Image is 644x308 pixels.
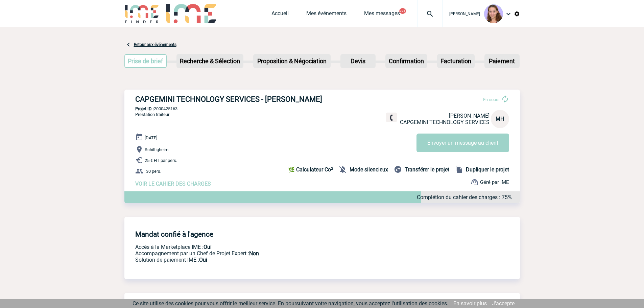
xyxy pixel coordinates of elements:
[124,4,160,23] img: IME-Finder
[364,10,400,20] a: Mes messages
[135,230,213,238] h4: Mandat confié à l'agence
[400,119,490,125] span: CAPGEMINI TECHNOLOGY SERVICES
[254,55,330,67] p: Proposition & Négociation
[449,11,480,16] span: [PERSON_NAME]
[471,178,479,186] img: support.png
[466,166,509,173] b: Dupliquer le projet
[449,113,490,119] span: [PERSON_NAME]
[249,250,259,257] b: Non
[350,166,388,173] b: Mode silencieux
[483,97,500,102] span: En cours
[455,165,463,173] img: file_copy-black-24dp.png
[145,158,177,163] span: 25 € HT par pers.
[133,300,448,307] span: Ce site utilise des cookies pour vous offrir le meilleur service. En poursuivant votre navigation...
[388,115,395,121] img: fixe.png
[124,106,520,111] p: 2000425163
[177,55,243,67] p: Recherche & Sélection
[341,55,375,67] p: Devis
[135,95,338,103] h3: CAPGEMINI TECHNOLOGY SERVICES - [PERSON_NAME]
[204,244,212,250] b: Oui
[399,8,406,14] button: 99+
[135,244,416,250] p: Accès à la Marketplace IME :
[271,10,289,20] a: Accueil
[485,55,519,67] p: Paiement
[416,134,509,152] button: Envoyer un message au client
[135,106,154,111] b: Projet ID :
[438,55,474,67] p: Facturation
[125,55,166,67] p: Prise de brief
[405,166,449,173] b: Transférer le projet
[288,165,336,173] a: 🌿 Calculateur Co²
[480,179,509,185] span: Géré par IME
[135,181,211,187] a: VOIR LE CAHIER DES CHARGES
[146,169,161,174] span: 30 pers.
[496,116,504,122] span: MH
[306,10,347,20] a: Mes événements
[134,42,176,47] a: Retour aux événements
[145,135,157,140] span: [DATE]
[453,300,487,307] a: En savoir plus
[288,166,333,173] b: 🌿 Calculateur Co²
[199,257,207,263] b: Oui
[492,300,515,307] a: J'accepte
[484,4,503,23] img: 101030-1.png
[135,257,416,263] p: Conformité aux process achat client, Prise en charge de la facturation, Mutualisation de plusieur...
[135,250,416,257] p: Prestation payante
[386,55,427,67] p: Confirmation
[135,112,169,117] span: Prestation traiteur
[145,147,168,152] span: Schiltigheim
